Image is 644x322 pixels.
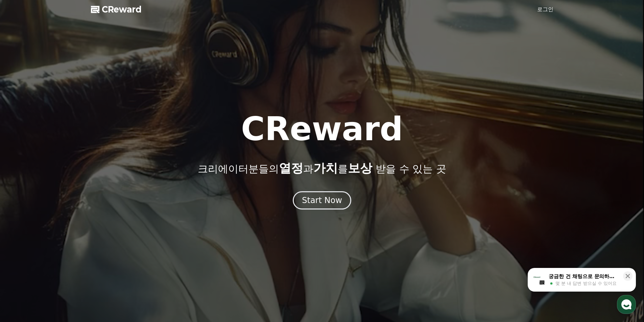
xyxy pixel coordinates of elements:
[302,195,342,206] div: Start Now
[279,161,303,175] span: 열정
[293,198,351,204] a: Start Now
[348,161,372,175] span: 보상
[313,161,338,175] span: 가치
[241,113,403,145] h1: CReward
[102,4,142,15] span: CReward
[198,162,446,175] p: 크리에이터분들의 과 를 받을 수 있는 곳
[537,5,553,14] a: 로그인
[91,4,142,15] a: CReward
[293,191,351,209] button: Start Now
